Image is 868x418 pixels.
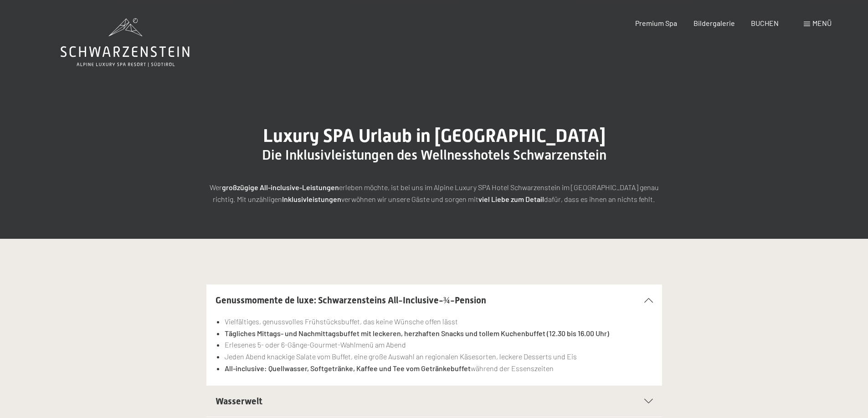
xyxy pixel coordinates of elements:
span: Die Inklusivleistungen des Wellnesshotels Schwarzenstein [262,147,606,163]
li: Vielfältiges, genussvolles Frühstücksbuffet, das keine Wünsche offen lässt [225,316,652,327]
p: Wer erleben möchte, ist bei uns im Alpine Luxury SPA Hotel Schwarzenstein im [GEOGRAPHIC_DATA] ge... [206,181,662,205]
li: Jeden Abend knackige Salate vom Buffet, eine große Auswahl an regionalen Käsesorten, leckere Dess... [225,351,652,363]
li: während der Essenszeiten [225,363,652,374]
span: Genussmomente de luxe: Schwarzensteins All-Inclusive-¾-Pension [216,295,486,306]
span: Wasserwelt [216,396,262,407]
strong: Tägliches Mittags- und Nachmittagsbuffet mit leckeren, herzhaften Snacks und tollem Kuchenbuffet ... [225,329,609,337]
li: Erlesenes 5- oder 6-Gänge-Gourmet-Wahlmenü am Abend [225,339,652,351]
a: Bildergalerie [693,19,735,27]
a: BUCHEN [751,19,779,27]
strong: viel Liebe zum Detail [478,195,544,203]
span: Menü [812,19,832,27]
strong: Inklusivleistungen [282,195,341,203]
a: Premium Spa [635,19,677,27]
strong: All-inclusive: Quellwasser, Softgetränke, Kaffee und Tee vom Getränkebuffet [225,364,471,373]
strong: großzügige All-inclusive-Leistungen [222,183,339,191]
span: Luxury SPA Urlaub in [GEOGRAPHIC_DATA] [263,125,606,146]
